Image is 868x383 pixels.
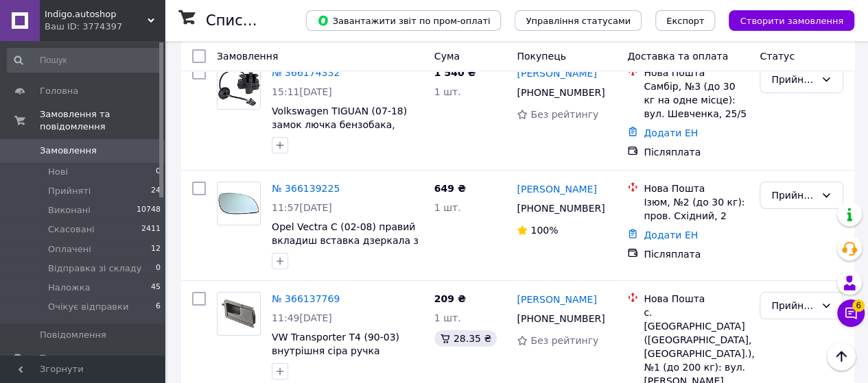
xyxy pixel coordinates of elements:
span: Замовлення [217,51,278,62]
img: Фото товару [218,298,260,330]
div: [PHONE_NUMBER] [514,83,605,102]
button: Чат з покупцем6 [837,299,865,327]
span: 11:49[DATE] [272,312,332,323]
span: 0 [156,166,161,178]
span: 649 ₴ [434,183,466,194]
span: Без рейтингу [530,109,598,120]
div: Ізюм, №2 (до 30 кг): пров. Східний, 2 [644,195,749,223]
a: Volkswagen TIGUAN (07-18) замок лючка бензобака, 5N010773 Тігуан [272,106,407,144]
button: Наверх [827,342,856,371]
a: [PERSON_NAME] [517,182,596,196]
div: [PHONE_NUMBER] [514,309,605,328]
img: Фото товару [218,66,260,109]
a: Додати ЕН [644,127,698,138]
a: Фото товару [217,182,261,225]
span: 1 шт. [434,312,461,323]
div: [PHONE_NUMBER] [514,199,605,218]
div: Нова Пошта [644,66,749,79]
span: Без рейтингу [530,335,598,346]
button: Створити замовлення [729,10,854,31]
a: [PERSON_NAME] [517,293,596,306]
span: Відправка зі складу [48,262,141,275]
span: 1 шт. [434,202,461,213]
span: 6 [156,301,161,313]
span: Оплачені [48,243,91,256]
span: Створити замовлення [740,16,843,26]
a: Фото товару [217,292,261,336]
span: 15:11[DATE] [272,86,332,97]
div: 28.35 ₴ [434,330,497,347]
div: Ваш ID: 3774397 [45,21,165,33]
span: 12 [151,243,161,256]
span: Наложка [48,282,91,294]
span: Очікує відправки [48,301,128,313]
span: Статус [760,51,795,62]
a: Створити замовлення [715,14,854,25]
span: 2411 [141,223,161,236]
a: Opel Vectra C (02-08) правий вкладиш вставка дзеркала з підігрівом, Опель Вектра С [272,221,419,260]
span: Товари та послуги [40,352,127,365]
button: Управління статусами [515,10,642,31]
span: 10748 [137,204,161,217]
span: 45 [151,282,161,294]
a: № 366139225 [272,183,340,194]
div: Прийнято [771,188,815,203]
span: Скасовані [48,223,95,236]
a: № 366174332 [272,67,340,78]
span: Прийняті [48,185,91,197]
span: Експорт [666,16,705,26]
button: Експорт [655,10,716,31]
span: Управління статусами [526,16,631,26]
span: Нові [48,166,68,178]
a: Фото товару [217,66,261,110]
h1: Список замовлень [206,12,345,29]
span: Замовлення та повідомлення [40,108,165,133]
span: 24 [151,185,161,197]
span: 100% [530,225,558,236]
span: Доставка та оплата [627,51,728,62]
div: Післяплата [644,145,749,159]
div: Післяплата [644,247,749,261]
span: Виконані [48,204,91,217]
span: Indigo.autoshop [45,8,148,21]
span: Покупець [517,51,565,62]
div: Прийнято [771,72,815,87]
span: 11:57[DATE] [272,202,332,213]
span: Замовлення [40,145,97,157]
span: Повідомлення [40,329,106,341]
img: Фото товару [218,188,260,220]
div: Нова Пошта [644,182,749,195]
input: Пошук [7,48,162,73]
button: Завантажити звіт по пром-оплаті [306,10,501,31]
span: 1 540 ₴ [434,67,476,78]
span: Cума [434,51,460,62]
span: Завантажити звіт по пром-оплаті [317,14,490,27]
span: 0 [156,262,161,275]
a: [PERSON_NAME] [517,66,596,80]
div: Нова Пошта [644,292,749,306]
span: 1 шт. [434,86,461,97]
span: 209 ₴ [434,293,466,304]
a: № 366137769 [272,293,340,304]
div: Самбір, №3 (до 30 кг на одне місце): вул. Шевченка, 25/5 [644,79,749,121]
div: Прийнято [771,298,815,313]
a: Додати ЕН [644,230,698,240]
span: Головна [40,85,78,97]
span: 6 [852,299,865,312]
